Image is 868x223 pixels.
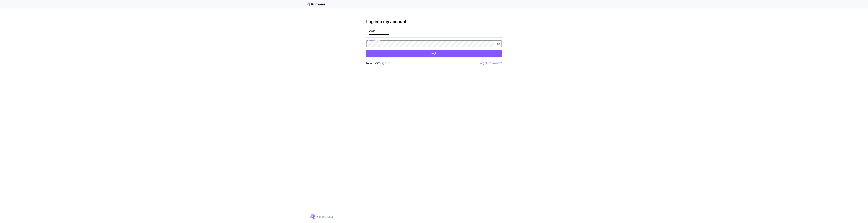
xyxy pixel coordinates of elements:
p: New user? [366,61,390,65]
p: © 2025, [URL] [316,215,333,219]
label: Email [369,29,375,32]
button: Sign up [380,61,390,65]
button: Login [366,50,502,57]
label: Password [369,39,379,42]
h3: Log into my account [366,19,502,24]
button: toggle password visibility [495,41,501,47]
button: Forgot Password? [479,61,502,65]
